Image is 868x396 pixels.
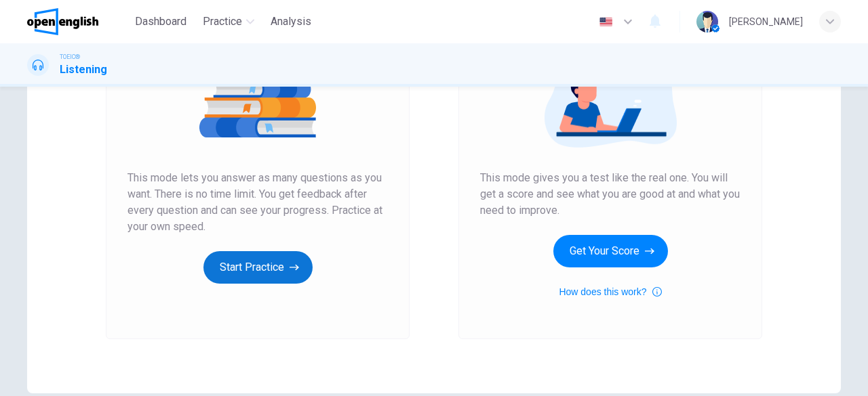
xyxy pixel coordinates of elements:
button: Analysis [265,9,317,34]
button: Practice [197,9,260,34]
a: OpenEnglish logo [27,8,130,35]
button: Get Your Score [553,235,668,267]
button: Dashboard [130,9,192,34]
span: Practice [203,14,242,30]
img: en [597,17,614,27]
img: OpenEnglish logo [27,8,98,35]
button: Start Practice [203,251,313,284]
span: This mode lets you answer as many questions as you want. There is no time limit. You get feedback... [127,170,388,235]
button: How does this work? [559,284,661,300]
span: Analysis [271,14,311,30]
span: Dashboard [135,14,186,30]
div: [PERSON_NAME] [729,14,803,30]
h1: Listening [60,62,107,78]
img: Profile picture [696,11,718,32]
span: TOEIC® [60,52,80,62]
span: This mode gives you a test like the real one. You will get a score and see what you are good at a... [480,170,741,219]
